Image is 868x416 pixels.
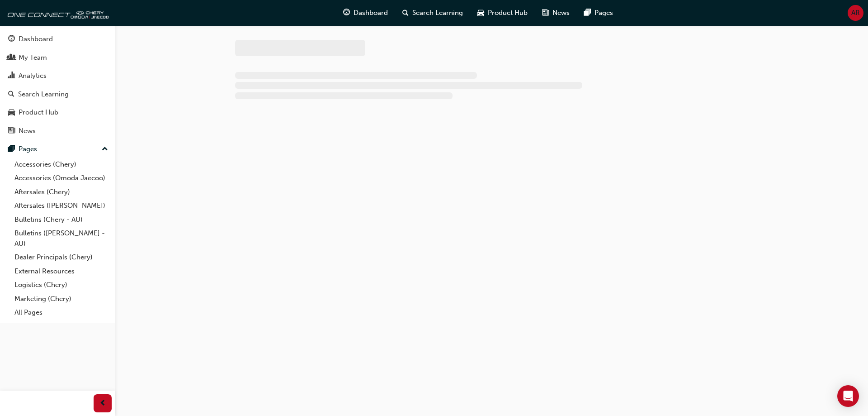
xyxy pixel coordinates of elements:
button: DashboardMy TeamAnalyticsSearch LearningProduct HubNews [4,29,112,141]
a: Dealer Principals (Chery) [11,250,112,264]
span: News [552,8,570,18]
button: Pages [4,141,112,158]
div: Open Intercom Messenger [837,385,859,407]
a: Accessories (Chery) [11,158,112,172]
a: Aftersales ([PERSON_NAME]) [11,199,112,213]
a: Accessories (Omoda Jaecoo) [11,171,112,185]
div: My Team [19,53,47,63]
a: Logistics (Chery) [11,278,112,292]
span: search-icon [8,91,14,99]
a: news-iconNews [535,4,577,22]
a: My Team [4,49,112,66]
span: chart-icon [8,72,15,80]
span: Search Learning [412,8,463,18]
span: up-icon [102,143,108,155]
a: All Pages [11,306,112,320]
a: Bulletins (Chery - AU) [11,213,112,227]
span: guage-icon [343,7,350,19]
span: people-icon [8,54,15,62]
a: guage-iconDashboard [336,4,395,22]
a: car-iconProduct Hub [470,4,535,22]
a: Analytics [4,67,112,84]
span: car-icon [8,109,15,117]
span: pages-icon [584,7,591,19]
a: Dashboard [4,31,112,48]
a: Bulletins ([PERSON_NAME] - AU) [11,226,112,250]
div: News [19,126,36,136]
div: Pages [19,144,37,154]
span: Product Hub [488,8,528,18]
span: Dashboard [354,8,388,18]
button: AR [848,5,863,21]
a: Product Hub [4,104,112,121]
span: prev-icon [99,398,106,409]
a: Search Learning [4,86,112,103]
img: oneconnect [5,4,108,22]
div: Search Learning [18,89,69,100]
div: Analytics [19,71,47,81]
a: search-iconSearch Learning [395,4,470,22]
span: guage-icon [8,35,15,43]
span: news-icon [542,7,549,19]
div: Dashboard [19,34,53,44]
div: Product Hub [19,107,58,118]
a: News [4,123,112,139]
a: Aftersales (Chery) [11,185,112,199]
a: Marketing (Chery) [11,292,112,306]
span: Pages [594,8,613,18]
span: news-icon [8,127,15,135]
span: pages-icon [8,145,15,153]
span: AR [851,8,860,18]
span: car-icon [477,7,484,19]
span: search-icon [402,7,409,19]
a: External Resources [11,264,112,278]
a: pages-iconPages [577,4,620,22]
